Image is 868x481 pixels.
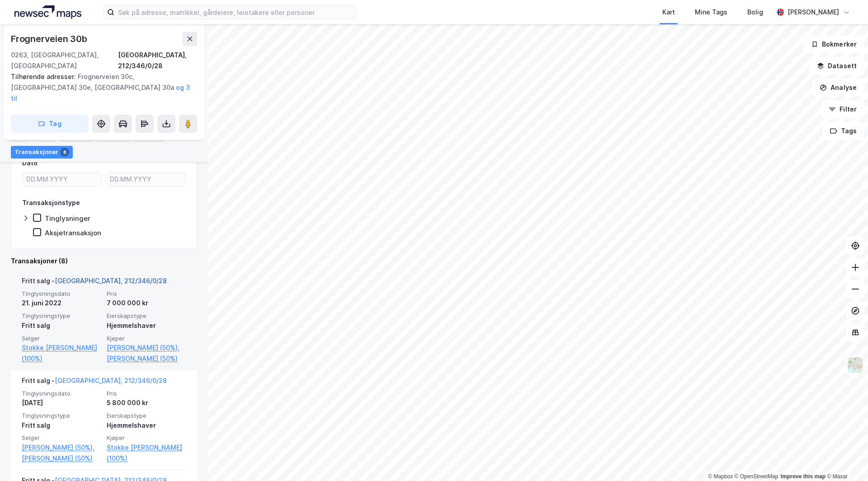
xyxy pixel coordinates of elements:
div: Transaksjonstype [22,197,80,208]
iframe: Chat Widget [823,438,868,481]
span: Kjøper [107,434,186,442]
div: 21. juni 2022 [22,298,101,308]
a: Improve this map [781,473,826,480]
a: [PERSON_NAME] (50%) [22,453,101,464]
span: Kjøper [107,335,186,342]
div: Frognerveien 30c, [GEOGRAPHIC_DATA] 30e, [GEOGRAPHIC_DATA] 30a [11,71,190,104]
span: Selger [22,434,101,442]
div: 0263, [GEOGRAPHIC_DATA], [GEOGRAPHIC_DATA] [11,50,118,71]
div: [PERSON_NAME] [788,7,839,18]
span: Pris [107,390,186,397]
a: [GEOGRAPHIC_DATA], 212/346/0/28 [55,277,167,285]
div: [GEOGRAPHIC_DATA], 212/346/0/28 [118,50,197,71]
input: DD.MM.YYYY [23,173,102,186]
span: Tinglysningsdato [22,390,101,397]
button: Filter [821,100,864,118]
a: OpenStreetMap [735,473,778,480]
span: Eierskapstype [107,412,186,420]
div: Hjemmelshaver [107,420,186,431]
button: Analyse [812,79,864,97]
a: Mapbox [708,473,733,480]
a: Stokke [PERSON_NAME] (100%) [22,342,101,364]
div: Hjemmelshaver [107,320,186,331]
input: Søk på adresse, matrikkel, gårdeiere, leietakere eller personer [114,5,356,19]
span: Selger [22,335,101,342]
img: logo.a4113a55bc3d86da70a041830d287a7e.svg [14,5,81,19]
div: Fritt salg [22,320,101,331]
span: Tinglysningstype [22,412,101,420]
span: Tinglysningsdato [22,290,101,298]
div: 5 800 000 kr [107,397,186,408]
div: Aksjetransaksjon [45,229,101,237]
span: Pris [107,290,186,298]
div: Transaksjoner [11,145,73,158]
div: Transaksjoner (8) [11,256,197,266]
a: [PERSON_NAME] (50%) [107,353,186,364]
span: Tilhørende adresser: [11,73,78,80]
div: Frognerveien 30b [11,32,89,46]
span: Tinglysningstype [22,312,101,320]
button: Tag [11,115,89,133]
input: DD.MM.YYYY [106,173,185,186]
div: [DATE] [22,397,101,408]
span: Eierskapstype [107,312,186,320]
div: Bolig [747,7,763,18]
a: [PERSON_NAME] (50%), [22,442,101,453]
div: Tinglysninger [45,214,90,223]
div: Kart [662,7,675,18]
button: Tags [822,122,864,140]
a: Stokke [PERSON_NAME] (100%) [107,442,186,464]
button: Bokmerker [803,35,864,53]
a: [GEOGRAPHIC_DATA], 212/346/0/28 [55,377,167,384]
div: Fritt salg [22,420,101,431]
div: Fritt salg - [22,276,167,290]
button: Datasett [809,57,864,75]
div: 7 000 000 kr [107,298,186,308]
div: Mine Tags [695,7,727,18]
div: Dato [22,158,38,168]
div: Fritt salg - [22,375,167,390]
img: Z [847,356,864,374]
a: [PERSON_NAME] (50%), [107,342,186,353]
div: 8 [60,147,69,156]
